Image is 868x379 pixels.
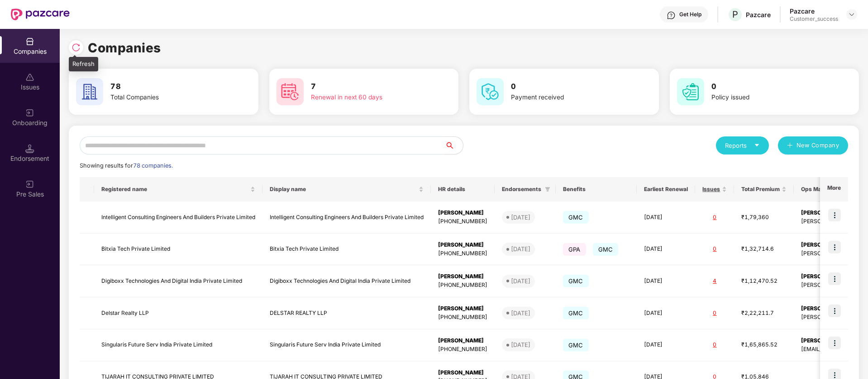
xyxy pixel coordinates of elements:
[796,141,839,150] span: New Company
[741,341,787,349] div: ₹1,65,865.52
[637,177,695,201] th: Earliest Renewal
[563,307,589,319] span: GMC
[262,329,431,361] td: Singularis Future Serv India Private Limited
[702,186,720,193] span: Issues
[110,93,224,103] div: Total Companies
[667,11,676,20] img: svg+xml;base64,PHN2ZyBpZD0iSGVscC0zMngzMiIgeG1sbnM9Imh0dHA6Ly93d3cudzMub3JnLzIwMDAvc3ZnIiB3aWR0aD...
[778,136,848,154] button: plusNew Company
[695,177,734,201] th: Issues
[787,142,793,150] span: plus
[820,177,848,201] th: More
[545,187,550,192] span: filter
[11,9,70,20] img: New Pazcare Logo
[563,211,589,224] span: GMC
[828,304,841,317] img: icon
[711,81,825,93] h3: 0
[94,201,262,234] td: Intelligent Consulting Engineers And Builders Private Limited
[438,249,487,258] div: [PHONE_NUMBER]
[790,7,838,15] div: Pazcare
[94,265,262,297] td: Digiboxx Technologies And Digital India Private Limited
[262,234,431,266] td: Bitxia Tech Private Limited
[593,243,619,256] span: GMC
[511,244,530,253] div: [DATE]
[101,186,248,193] span: Registered name
[438,337,487,345] div: [PERSON_NAME]
[563,275,589,287] span: GMC
[438,369,487,377] div: [PERSON_NAME]
[69,57,98,71] div: Refresh
[438,241,487,249] div: [PERSON_NAME]
[25,144,34,153] img: svg+xml;base64,PHN2ZyB3aWR0aD0iMTQuNSIgaGVpZ2h0PSIxNC41IiB2aWV3Qm94PSIwIDAgMTYgMTYiIGZpbGw9Im5vbm...
[262,297,431,329] td: DELSTAR REALTY LLP
[511,81,625,93] h3: 0
[511,276,530,285] div: [DATE]
[511,213,530,222] div: [DATE]
[502,186,541,193] span: Endorsements
[563,243,586,256] span: GPA
[702,277,727,285] div: 4
[477,78,504,105] img: svg+xml;base64,PHN2ZyB4bWxucz0iaHR0cDovL3d3dy53My5vcmcvMjAwMC9zdmciIHdpZHRoPSI2MCIgaGVpZ2h0PSI2MC...
[444,136,463,154] button: search
[25,108,34,117] img: svg+xml;base64,PHN2ZyB3aWR0aD0iMjAiIGhlaWdodD0iMjAiIHZpZXdCb3g9IjAgMCAyMCAyMCIgZmlsbD0ibm9uZSIgeG...
[311,81,425,93] h3: 7
[277,78,304,105] img: svg+xml;base64,PHN2ZyB4bWxucz0iaHR0cDovL3d3dy53My5vcmcvMjAwMC9zdmciIHdpZHRoPSI2MCIgaGVpZ2h0PSI2MC...
[741,277,787,285] div: ₹1,12,470.52
[438,217,487,226] div: [PHONE_NUMBER]
[741,309,787,318] div: ₹2,22,211.7
[94,234,262,266] td: Bitxia Tech Private Limited
[702,245,727,253] div: 0
[25,180,34,189] img: svg+xml;base64,PHN2ZyB3aWR0aD0iMjAiIGhlaWdodD0iMjAiIHZpZXdCb3g9IjAgMCAyMCAyMCIgZmlsbD0ibm9uZSIgeG...
[25,37,34,46] img: svg+xml;base64,PHN2ZyBpZD0iQ29tcGFuaWVzIiB4bWxucz0iaHR0cDovL3d3dy53My5vcmcvMjAwMC9zdmciIHdpZHRoPS...
[94,177,262,201] th: Registered name
[25,73,34,82] img: svg+xml;base64,PHN2ZyBpZD0iSXNzdWVzX2Rpc2FibGVkIiB4bWxucz0iaHR0cDovL3d3dy53My5vcmcvMjAwMC9zdmciIH...
[746,10,771,19] div: Pazcare
[438,209,487,217] div: [PERSON_NAME]
[725,141,760,150] div: Reports
[828,272,841,285] img: icon
[702,213,727,222] div: 0
[438,272,487,281] div: [PERSON_NAME]
[94,297,262,329] td: Delstar Realty LLP
[637,265,695,297] td: [DATE]
[741,213,787,222] div: ₹1,79,360
[262,265,431,297] td: Digiboxx Technologies And Digital India Private Limited
[262,177,431,201] th: Display name
[133,162,173,169] span: 78 companies.
[438,313,487,322] div: [PHONE_NUMBER]
[828,337,841,349] img: icon
[741,245,787,253] div: ₹1,32,714.6
[438,345,487,354] div: [PHONE_NUMBER]
[828,241,841,253] img: icon
[438,281,487,290] div: [PHONE_NUMBER]
[637,329,695,361] td: [DATE]
[741,186,780,193] span: Total Premium
[702,341,727,349] div: 0
[556,177,637,201] th: Benefits
[110,81,224,93] h3: 78
[732,9,738,20] span: P
[511,340,530,349] div: [DATE]
[563,339,589,351] span: GMC
[80,162,173,169] span: Showing results for
[734,177,794,201] th: Total Premium
[677,78,704,105] img: svg+xml;base64,PHN2ZyB4bWxucz0iaHR0cDovL3d3dy53My5vcmcvMjAwMC9zdmciIHdpZHRoPSI2MCIgaGVpZ2h0PSI2MC...
[88,38,161,58] h1: Companies
[790,15,838,23] div: Customer_success
[679,11,701,18] div: Get Help
[311,93,425,103] div: Renewal in next 60 days
[637,201,695,234] td: [DATE]
[711,93,825,103] div: Policy issued
[72,43,81,52] img: svg+xml;base64,PHN2ZyBpZD0iUmVsb2FkLTMyeDMyIiB4bWxucz0iaHR0cDovL3d3dy53My5vcmcvMjAwMC9zdmciIHdpZH...
[444,142,463,149] span: search
[848,11,855,18] img: svg+xml;base64,PHN2ZyBpZD0iRHJvcGRvd24tMzJ4MzIiIHhtbG5zPSJodHRwOi8vd3d3LnczLm9yZy8yMDAwL3N2ZyIgd2...
[702,309,727,318] div: 0
[262,201,431,234] td: Intelligent Consulting Engineers And Builders Private Limited
[431,177,495,201] th: HR details
[270,186,417,193] span: Display name
[511,309,530,318] div: [DATE]
[511,93,625,103] div: Payment received
[543,184,552,195] span: filter
[438,304,487,313] div: [PERSON_NAME]
[637,234,695,266] td: [DATE]
[76,78,103,105] img: svg+xml;base64,PHN2ZyB4bWxucz0iaHR0cDovL3d3dy53My5vcmcvMjAwMC9zdmciIHdpZHRoPSI2MCIgaGVpZ2h0PSI2MC...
